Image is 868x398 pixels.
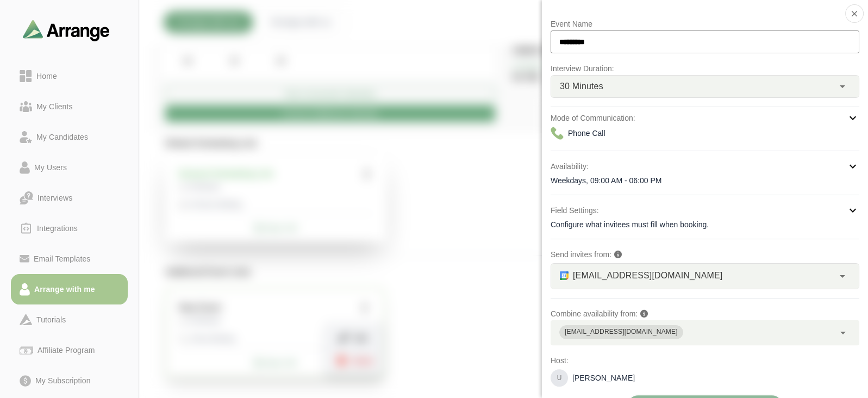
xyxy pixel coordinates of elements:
[11,244,128,274] a: Email Templates
[551,307,859,320] p: Combine availability from:
[29,252,95,265] div: Email Templates
[11,152,128,183] a: My Users
[23,20,110,41] img: arrangeai-name-small-logo.4d2b8aee.svg
[551,204,599,217] p: Field Settings:
[11,61,128,91] a: Home
[551,17,859,30] p: Event Name
[33,344,99,357] div: Affiliate Program
[551,127,859,140] div: Phone Call
[573,269,722,283] span: [EMAIL_ADDRESS][DOMAIN_NAME]
[11,304,128,335] a: Tutorials
[560,271,569,280] img: GOOGLE
[11,213,128,244] a: Integrations
[551,354,859,367] p: Host:
[551,62,859,75] p: Interview Duration:
[33,222,82,235] div: Integrations
[30,161,71,174] div: My Users
[11,274,128,304] a: Arrange with me
[11,122,128,152] a: My Candidates
[572,372,635,383] p: [PERSON_NAME]
[551,160,589,173] p: Availability:
[11,365,128,396] a: My Subscription
[33,191,77,204] div: Interviews
[32,70,61,83] div: Home
[32,313,70,326] div: Tutorials
[551,369,568,387] div: U
[32,100,77,113] div: My Clients
[32,130,92,144] div: My Candidates
[560,79,603,94] span: 30 Minutes
[11,183,128,213] a: Interviews
[11,335,128,365] a: Affiliate Program
[30,283,99,296] div: Arrange with me
[11,91,128,122] a: My Clients
[551,127,564,140] img: Meeting Mode Icon
[551,111,635,125] p: Mode of Communication:
[551,248,859,261] p: Send invites from:
[31,374,95,387] div: My Subscription
[551,219,859,230] div: Configure what invitees must fill when booking.
[565,327,678,338] div: [EMAIL_ADDRESS][DOMAIN_NAME]
[551,175,859,186] div: Weekdays, 09:00 AM - 06:00 PM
